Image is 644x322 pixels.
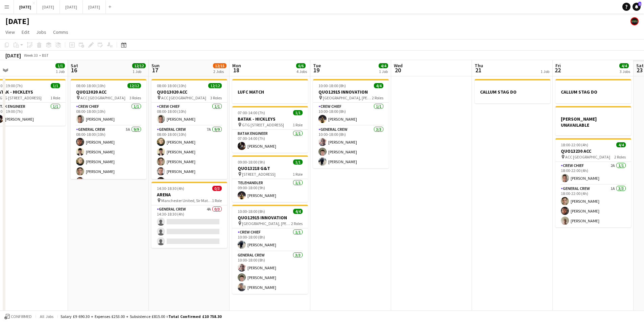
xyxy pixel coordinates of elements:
span: Week 33 [22,53,39,58]
span: 09:00-18:00 (9h) [238,159,265,165]
div: Salary £9 690.30 + Expenses £253.00 + Subsistence £815.00 = [61,314,221,319]
h3: CALLUM STAG DO [555,89,631,95]
app-user-avatar: KONNECT HQ [630,17,639,25]
span: 3 Roles [129,95,141,100]
app-job-card: CALLUM STAG DO [475,79,550,103]
h3: BATAK - HICKLEYS [232,116,308,122]
app-card-role: General Crew3/310:00-18:00 (8h)[PERSON_NAME][PERSON_NAME][PERSON_NAME] [313,126,389,168]
div: [DATE] [5,52,21,59]
button: [DATE] [60,0,83,14]
span: 12/15 [213,63,226,68]
span: [GEOGRAPHIC_DATA], [PERSON_NAME], [GEOGRAPHIC_DATA], [GEOGRAPHIC_DATA] [242,221,291,226]
button: [DATE] [14,0,37,14]
app-job-card: LUFC MATCH [232,79,308,103]
span: Total Confirmed £10 758.30 [168,314,221,319]
span: 3 Roles [210,95,222,100]
span: 12/12 [132,63,146,68]
span: 4/4 [619,63,629,68]
span: 22 [554,66,561,74]
span: 6/6 [296,63,306,68]
app-job-card: [PERSON_NAME] UNAVAILABLE [555,106,631,135]
h3: [PERSON_NAME] UNAVAILABLE [555,116,631,128]
span: 12/12 [127,83,141,88]
span: 2 Roles [614,154,626,159]
span: View [5,29,15,35]
span: 18 [231,66,241,74]
h3: QUO13218 G&T [232,165,308,171]
span: Sat [71,63,78,69]
div: 1 Job [541,69,549,74]
button: [DATE] [37,0,60,14]
app-job-card: 14:30-18:30 (4h)0/3ARENA Manchester United, Sir Matt [STREET_ADDRESS]1 RoleGeneral Crew4A0/314:30... [151,182,227,248]
span: ACC [GEOGRAPHIC_DATA] [161,95,206,100]
span: Sat [636,63,644,69]
app-card-role: General Crew1A3/318:00-22:00 (4h)[PERSON_NAME][PERSON_NAME][PERSON_NAME] [555,185,631,227]
app-job-card: 08:00-18:00 (10h)12/12QUO13020 ACC ACC [GEOGRAPHIC_DATA]3 RolesCrew Chief1/108:00-18:00 (10h)[PER... [151,79,227,179]
span: 17 [150,66,160,74]
span: Confirmed [11,314,32,319]
span: 10:00-18:00 (8h) [318,83,346,88]
span: All jobs [39,314,55,319]
span: 1 Role [212,198,222,203]
div: 1 Job [56,69,65,74]
span: 14:30-18:30 (4h) [157,186,184,191]
h3: ARENA [151,192,227,198]
h1: [DATE] [5,16,29,26]
span: Edit [22,29,29,35]
button: Confirmed [3,313,33,320]
span: 1/1 [55,63,65,68]
app-card-role: Crew Chief1/110:00-18:00 (8h)[PERSON_NAME] [313,103,389,126]
app-job-card: 08:00-18:00 (10h)12/12QUO13020 ACC ACC [GEOGRAPHIC_DATA]3 RolesCrew Chief1/108:00-18:00 (10h)[PER... [71,79,146,179]
app-job-card: 07:00-14:00 (7h)1/1BATAK - HICKLEYS GTG [STREET_ADDRESS]1 RoleBATAK ENGINEER1/107:00-14:00 (7h)[P... [232,106,308,153]
app-job-card: 10:00-18:00 (8h)4/4QUO12915 INNOVATION [GEOGRAPHIC_DATA], [PERSON_NAME], [GEOGRAPHIC_DATA], [GEOG... [232,205,308,294]
span: GTG [STREET_ADDRESS] [242,122,284,127]
span: 1 Role [293,172,303,177]
span: 1/1 [293,110,303,115]
app-job-card: 10:00-18:00 (8h)4/4QUO12915 INNOVATION [GEOGRAPHIC_DATA], [PERSON_NAME], [GEOGRAPHIC_DATA], [GEOG... [313,79,389,168]
span: 4/4 [374,83,383,88]
span: Sun [151,63,160,69]
span: 23 [635,66,644,74]
span: 1 Role [293,122,303,127]
app-job-card: 18:00-22:00 (4h)4/4QUO13230 ACC ACC [GEOGRAPHIC_DATA]2 RolesCrew Chief2A1/118:00-22:00 (4h)[PERSO... [555,138,631,227]
span: ACC [GEOGRAPHIC_DATA] [565,154,610,159]
span: 2 Roles [372,95,383,100]
app-job-card: 09:00-18:00 (9h)1/1QUO13218 G&T [STREET_ADDRESS]1 RoleTELEHANDLER1/109:00-18:00 (9h)[PERSON_NAME] [232,155,308,202]
app-card-role: General Crew3/310:00-18:00 (8h)[PERSON_NAME][PERSON_NAME][PERSON_NAME] [232,251,308,294]
span: 19 [312,66,321,74]
app-job-card: CALLUM STAG DO [555,79,631,103]
a: Comms [50,28,71,36]
span: 1/1 [51,83,60,88]
span: 21 [474,66,483,74]
div: 3 Jobs [620,69,630,74]
span: Fri [555,63,561,69]
span: 4/4 [293,209,303,214]
h3: LUFC MATCH [232,89,308,95]
span: 2 Roles [291,221,303,226]
span: 07:00-14:00 (7h) [238,110,265,115]
span: 1 [638,2,641,6]
span: Manchester United, Sir Matt [STREET_ADDRESS] [161,198,212,203]
app-card-role: TELEHANDLER1/109:00-18:00 (9h)[PERSON_NAME] [232,179,308,202]
app-card-role: General Crew7A9/908:00-18:00 (10h)[PERSON_NAME][PERSON_NAME][PERSON_NAME][PERSON_NAME][PERSON_NAME] [151,126,227,227]
span: 4/4 [616,142,626,147]
span: 08:00-18:00 (10h) [76,83,105,88]
app-card-role: BATAK ENGINEER1/107:00-14:00 (7h)[PERSON_NAME] [232,130,308,153]
span: ACC [GEOGRAPHIC_DATA] [80,95,125,100]
span: Thu [475,63,483,69]
app-card-role: Crew Chief1/108:00-18:00 (10h)[PERSON_NAME] [71,103,146,126]
a: View [3,28,18,36]
div: 1 Job [379,69,388,74]
app-card-role: General Crew4A0/314:30-18:30 (4h) [151,205,227,248]
div: 4 Jobs [296,69,307,74]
